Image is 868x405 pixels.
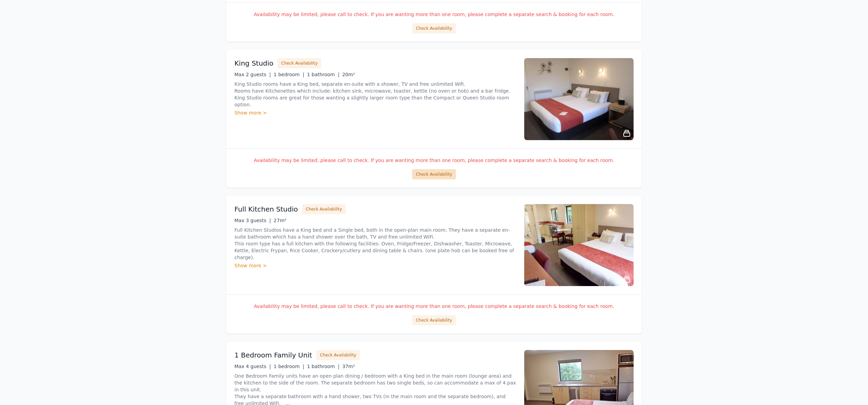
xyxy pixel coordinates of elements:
span: 1 bedroom | [274,364,304,369]
button: Check Availability [412,23,456,33]
span: 1 bathroom | [307,364,339,369]
button: Check Availability [277,58,321,68]
span: 37m² [342,364,355,369]
div: Show more > [234,262,516,269]
div: Show more > [234,109,516,116]
span: Max 3 guests | [234,218,271,223]
h3: King Studio [234,58,273,68]
span: Max 2 guests | [234,72,271,77]
p: Availability may be limited, please call to check. If you are wanting more than one room, please ... [234,157,634,164]
p: Full Kitchen Studios have a King bed and a Single bed, both in the open-plan main room. They have... [234,227,516,261]
button: Check Availability [412,315,456,325]
span: Max 4 guests | [234,364,271,369]
p: Availability may be limited, please call to check. If you are wanting more than one room, please ... [234,303,634,310]
button: Check Availability [302,204,346,214]
button: Check Availability [316,350,360,360]
h3: Full Kitchen Studio [234,204,298,214]
h3: 1 Bedroom Family Unit [234,350,312,360]
span: 27m² [274,218,286,223]
span: 1 bathroom | [307,72,339,77]
button: Check Availability [412,169,456,179]
span: 20m² [342,72,355,77]
span: 1 bedroom | [274,72,304,77]
p: King Studio rooms have a King bed, separate en-suite with a shower, TV and free unlimited Wifi. R... [234,81,516,108]
p: Availability may be limited, please call to check. If you are wanting more than one room, please ... [234,11,634,18]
